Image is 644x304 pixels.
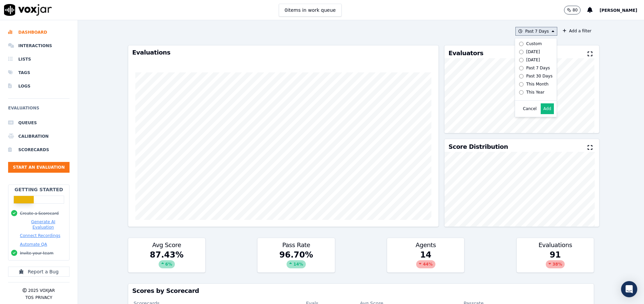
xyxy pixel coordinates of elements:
[159,260,175,268] div: 6 %
[599,6,644,14] button: [PERSON_NAME]
[8,39,70,53] a: Interactions
[25,295,33,300] button: TOS
[523,106,537,111] button: Cancel
[132,288,590,294] h3: Scores by Scorecard
[526,65,550,71] div: Past 7 Days
[560,27,594,35] button: Add a filter
[20,219,66,230] button: Generate AI Evaluation
[20,211,59,216] button: Create a Scorecard
[8,104,70,116] h6: Evaluations
[515,27,557,36] button: Past 7 Days Custom [DATE] [DATE] Past 7 Days Past 30 Days This Month This Year Cancel Add
[391,242,460,248] h3: Agents
[132,49,434,56] h3: Evaluations
[519,50,524,54] input: [DATE]
[526,81,548,87] div: This Month
[8,267,70,277] button: Report a Bug
[8,26,70,39] a: Dashboard
[519,42,524,46] input: Custom
[8,53,70,66] a: Lists
[572,7,578,13] p: 80
[20,250,53,256] button: Invite your team
[519,58,524,62] input: [DATE]
[621,281,637,297] div: Open Intercom Messenger
[8,143,70,157] a: Scorecards
[8,116,70,130] a: Queues
[519,66,524,70] input: Past 7 Days
[279,4,342,16] button: 0items in work queue
[132,242,201,248] h3: Avg Score
[20,233,60,238] button: Connect Recordings
[519,90,524,95] input: This Year
[526,90,544,95] div: This Year
[449,50,483,56] h3: Evaluators
[521,242,590,248] h3: Evaluations
[519,74,524,78] input: Past 30 Days
[258,249,334,272] div: 96.70 %
[4,4,52,16] img: voxjar logo
[564,6,587,14] button: 80
[8,66,70,79] a: Tags
[546,260,565,268] div: 38 %
[526,41,542,46] div: Custom
[526,57,540,63] div: [DATE]
[8,162,70,173] button: Start an Evaluation
[387,249,464,272] div: 14
[526,73,553,79] div: Past 30 Days
[262,242,330,248] h3: Pass Rate
[20,242,47,247] button: Automate QA
[35,295,52,300] button: Privacy
[28,288,55,293] p: 2025 Voxjar
[287,260,306,268] div: 14 %
[8,130,70,143] a: Calibration
[541,103,554,114] button: Add
[15,186,63,193] h2: Getting Started
[449,144,508,150] h3: Score Distribution
[517,249,594,272] div: 91
[599,8,637,13] span: [PERSON_NAME]
[564,6,581,14] button: 80
[519,82,524,87] input: This Month
[416,260,435,268] div: 44 %
[526,49,540,55] div: [DATE]
[128,249,205,272] div: 87.43 %
[8,79,70,93] a: Logs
